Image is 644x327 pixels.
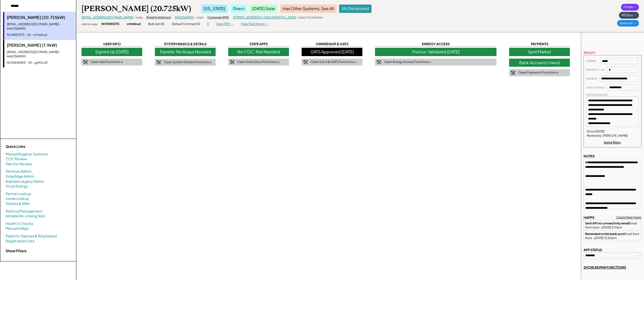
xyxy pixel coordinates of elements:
div: [PERSON_NAME] (20.725kW) [81,4,191,14]
div: Open Payments Functions ↓ [518,71,559,75]
div: Intercom → [617,20,639,27]
a: Health 0 Checks [6,221,33,226]
img: tool-icon.png [376,60,381,64]
a: Airtable Re-Linking Tool [6,214,45,219]
div: | [207,21,209,27]
div: SYSTEM BASICS & DETAILS [155,42,216,46]
div: PAYMENTS [509,42,570,46]
div: Quick Links [6,144,56,149]
a: COC Review [6,156,27,161]
a: Reports: Signups & Reg Speed [6,233,57,239]
img: tool-icon.png [156,60,161,65]
div: DETAILS & NOTES [586,93,608,97]
div: Open Sch A & GATS Functions ↓ [310,60,356,64]
div: Open Energy Access Functions ↓ [384,60,431,64]
a: 6462368880 [175,15,194,19]
div: [EMAIL_ADDRESS][DOMAIN_NAME] - 6462368880 [7,50,73,59]
div: Open System Details Functions ↓ [164,60,212,64]
div: ENERGY ACCESS [375,42,496,46]
div: Compose SMS [207,15,229,20]
div: - copy [133,15,143,20]
div: [DATE] Solar [250,5,278,13]
div: Marked by [PERSON_NAME] [586,134,628,138]
em: [DATE] 5:01pm [601,225,622,229]
strong: Reminded to link bank acct [585,232,624,236]
div: Bank Account Linked [509,59,570,67]
div: [PERSON_NAME] (20.725kW) [7,15,73,20]
img: tool-icon.png [510,71,515,75]
a: Referral Management [6,209,43,214]
div: Solve Tricky [604,141,621,145]
a: Registration Lists [6,239,34,244]
a: Trickies & NINs [6,201,30,206]
a: Plan Set Review [6,161,32,167]
div: Direct [230,5,247,13]
a: Partner Lookup [6,191,31,196]
a: [STREET_ADDRESS] / [GEOGRAPHIC_DATA] [233,15,296,19]
a: Manual Register Systems [6,152,48,157]
div: HAPPS [584,215,594,220]
img: tool-icon.png [83,60,88,64]
em: [DATE] 12:50pm [594,236,616,240]
div: Create New Happ [616,215,641,220]
strong: Sent API no connectivity email [585,221,629,225]
div: Signed Up [DATE] [81,48,142,56]
div: Default Contract ID [172,22,200,26]
div: Since [DATE] [586,129,604,134]
a: [EMAIL_ADDRESS][DOMAIN_NAME] [81,15,133,19]
div: crlmbkud [127,22,141,26]
div: PRIORITY (1-4) [586,68,605,72]
div: Open State Docs Functions ↓ [237,60,280,64]
div: - copy [194,15,203,20]
div: Email Sent Auto - [585,221,640,229]
div: Purple → [621,4,639,11]
div: Has Other Systems, See All [280,5,337,13]
a: Stuck Energy [6,184,28,189]
strong: Show Filters [6,248,27,253]
div: REASON [586,77,597,80]
div: Fronius: Validated [DATE] [375,48,496,56]
div: Bub Gen ID [148,22,164,26]
div: [US_STATE] [201,5,228,13]
div: NON185375 - VA - crlmbkud [7,33,73,37]
div: SHOW ADMIN FUNCTIONS [584,265,626,270]
div: click to copy: [81,22,98,26]
a: Leads Lookup [6,196,29,201]
div: OWNERSHIP & GATS [302,42,362,46]
div: OWNER [586,59,598,63]
div: Transfer, No Arrays Needed [155,48,216,56]
div: NOTES [584,154,595,158]
div: [EMAIL_ADDRESS][DOMAIN_NAME] - 6462368880 [7,22,73,31]
div: [PERSON_NAME] (7.9kW) [7,42,73,48]
div: Email in Intercom [147,15,171,20]
div: TRICKY [584,51,596,55]
a: Manual Indigo [6,226,29,231]
div: Open User Functions ↓ [90,60,123,64]
div: RECbus → [619,12,639,19]
div: View PRP → [216,22,233,26]
div: USER INFO [81,42,142,46]
div: - copy full address [296,15,323,20]
div: NON446585 - VA - ga9i0x81 [7,61,73,65]
div: GATS Approved [DATE] [302,48,362,56]
div: Spot Market [509,48,570,56]
div: STATE APPS [228,42,289,46]
div: No COC; Not Needed [228,48,289,56]
a: Generac Admin [6,169,31,174]
a: SolarEdge Admin [6,174,34,179]
div: NON185375 [101,22,119,26]
div: Email Sent Auto - [585,232,640,240]
a: Enphase Legacy Admin [6,179,44,184]
div: View Their Home → [241,22,268,26]
div: APP STATUS [584,248,602,252]
img: tool-icon.png [303,60,308,64]
img: tool-icon.png [230,60,235,64]
div: LAST CONTACT [586,86,605,89]
div: VA Distributed [339,5,371,13]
